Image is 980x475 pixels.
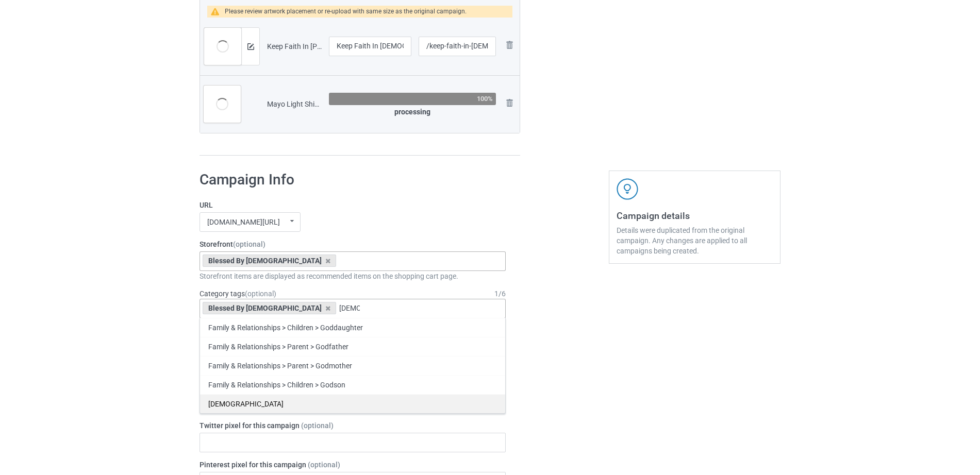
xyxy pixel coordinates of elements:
[200,420,506,431] label: Twitter pixel for this campaign
[200,171,506,189] h1: Campaign Info
[617,210,773,222] h3: Campaign details
[200,200,506,210] label: URL
[503,97,516,109] img: svg+xml;base64,PD94bWwgdmVyc2lvbj0iMS4wIiBlbmNvZGluZz0iVVRGLTgiPz4KPHN2ZyB3aWR0aD0iMjhweCIgaGVpZ2...
[617,225,773,256] div: Details were duplicated from the original campaign. Any changes are applied to all campaigns bein...
[200,460,506,470] label: Pinterest pixel for this campaign
[200,394,505,413] div: [DEMOGRAPHIC_DATA]
[200,271,506,281] div: Storefront items are displayed as recommended items on the shopping cart page.
[200,239,506,249] label: Storefront
[207,218,280,226] div: [DOMAIN_NAME][URL]
[267,99,322,109] div: Mayo Light Shine For [PERSON_NAME][DEMOGRAPHIC_DATA]png
[200,337,505,356] div: Family & Relationships > Parent > Godfather
[301,421,334,430] span: (optional)
[200,289,276,299] label: Category tags
[200,318,505,337] div: Family & Relationships > Children > Goddaughter
[203,255,336,267] div: Blessed By [DEMOGRAPHIC_DATA]
[503,39,516,51] img: svg+xml;base64,PD94bWwgdmVyc2lvbj0iMS4wIiBlbmNvZGluZz0iVVRGLTgiPz4KPHN2ZyB3aWR0aD0iMjhweCIgaGVpZ2...
[308,461,340,469] span: (optional)
[200,375,505,394] div: Family & Relationships > Children > Godson
[225,6,467,18] div: Please review artwork placement or re-upload with same size as the original campaign.
[233,240,265,248] span: (optional)
[211,8,225,15] img: warning
[477,95,493,102] div: 100%
[247,43,254,50] img: svg+xml;base64,PD94bWwgdmVyc2lvbj0iMS4wIiBlbmNvZGluZz0iVVRGLTgiPz4KPHN2ZyB3aWR0aD0iMTRweCIgaGVpZ2...
[329,107,496,117] div: processing
[494,289,506,299] div: 1 / 6
[267,41,322,52] div: Keep Faith In [PERSON_NAME][DEMOGRAPHIC_DATA]png
[203,302,336,314] div: Blessed By [DEMOGRAPHIC_DATA]
[245,290,276,298] span: (optional)
[200,356,505,375] div: Family & Relationships > Parent > Godmother
[617,178,638,200] img: svg+xml;base64,PD94bWwgdmVyc2lvbj0iMS4wIiBlbmNvZGluZz0iVVRGLTgiPz4KPHN2ZyB3aWR0aD0iNDJweCIgaGVpZ2...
